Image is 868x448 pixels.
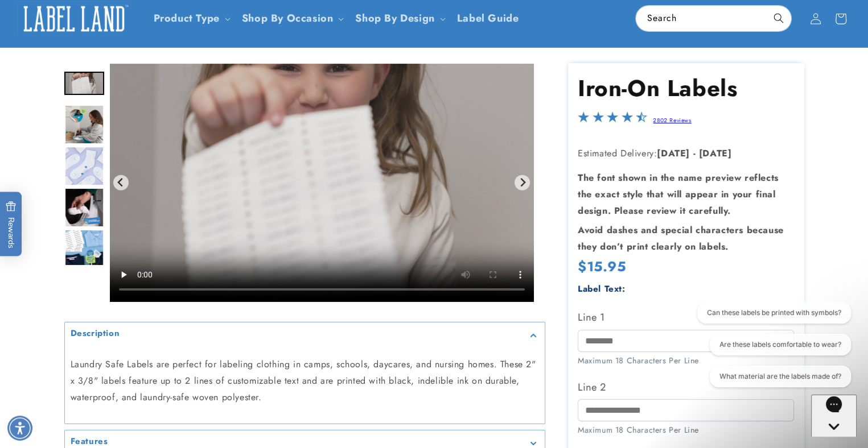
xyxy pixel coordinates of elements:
[64,63,104,103] div: Go to slide 5
[154,11,220,26] a: Product Type
[64,146,104,186] div: Go to slide 7
[578,283,626,295] label: Label Text:
[64,146,104,186] img: Iron-On Labels - Label Land
[578,146,794,162] p: Estimated Delivery:
[71,356,539,405] p: Laundry Safe Labels are perfect for labeling clothing in camps, schools, daycares, and nursing ho...
[64,188,104,227] img: Iron-On Labels - Label Land
[64,188,104,227] div: Go to slide 8
[64,229,104,269] img: Iron-On Labels - Label Land
[6,201,17,248] span: Rewards
[578,223,784,253] strong: Avoid dashes and special characters because they don’t print clearly on labels.
[64,105,104,144] div: Go to slide 6
[65,322,545,348] summary: Description
[348,5,450,32] summary: Shop By Design
[242,12,334,25] span: Shop By Occasion
[457,12,519,25] span: Label Guide
[71,436,108,447] h2: Features
[64,105,104,144] img: Iron-On Labels - Label Land
[657,147,690,160] strong: [DATE]
[766,6,791,31] button: Search
[113,175,129,190] button: Previous slide
[71,328,120,339] h2: Description
[17,1,131,36] img: Label Land
[811,395,857,437] iframe: Gorgias live chat messenger
[64,229,104,269] div: Go to slide 9
[515,175,530,190] button: Next slide
[578,424,794,436] div: Maximum 18 Characters Per Line
[578,308,794,326] label: Line 1
[578,378,794,396] label: Line 2
[653,116,691,125] a: 2802 Reviews - open in a new tab
[699,147,732,160] strong: [DATE]
[578,355,794,367] div: Maximum 18 Characters Per Line
[450,5,526,32] a: Label Guide
[7,416,32,441] div: Accessibility Menu
[147,5,235,32] summary: Product Type
[578,114,647,127] span: 4.5-star overall rating
[690,302,857,397] iframe: Gorgias live chat conversation starters
[235,5,349,32] summary: Shop By Occasion
[578,171,779,217] strong: The font shown in the name preview reflects the exact style that will appear in your final design...
[578,73,794,103] h1: Iron-On Labels
[578,256,626,276] span: $15.95
[355,11,434,26] a: Shop By Design
[693,147,696,160] strong: -
[64,72,104,95] img: null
